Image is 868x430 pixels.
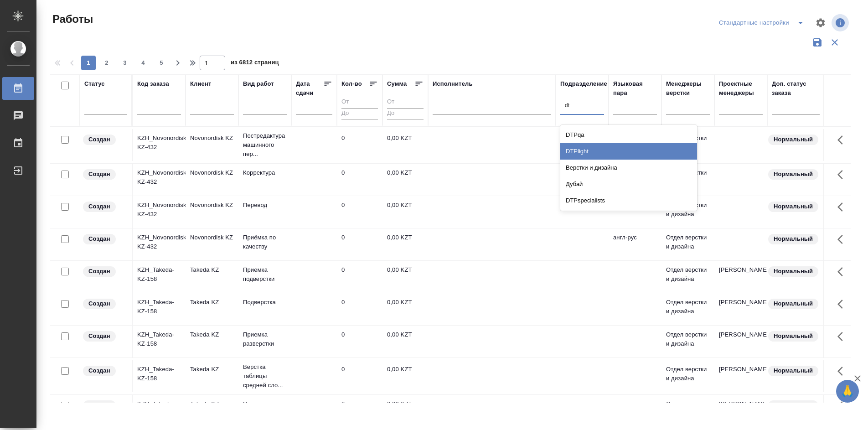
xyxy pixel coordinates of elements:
button: Сбросить фильтры [826,34,843,51]
p: Отдел верстки и дизайна [666,233,710,251]
p: Novonordisk KZ [190,201,234,210]
div: Кол-во [341,79,362,88]
div: DTPqa [560,127,697,143]
td: 0,00 KZT [382,326,428,357]
p: Отдел верстки и дизайна [666,330,710,348]
td: 0 [337,196,382,228]
td: [PERSON_NAME] [714,261,767,293]
td: 0 [337,326,382,357]
td: 0,00 KZT [382,293,428,325]
button: Здесь прячутся важные кнопки [832,196,854,218]
div: KZH_Novonordisk-KZ-432 [137,201,181,219]
button: Здесь прячутся важные кнопки [832,326,854,347]
p: Создан [88,332,110,341]
td: 0,00 KZT [382,228,428,260]
div: Доп. статус заказа [772,79,820,98]
p: Отдел верстки и дизайна [666,265,710,284]
td: 0,00 KZT [382,164,428,196]
p: Нормальный [774,267,813,276]
td: 0,00 KZT [382,196,428,228]
p: Отдел верстки и дизайна [666,399,710,418]
button: Здесь прячутся важные кнопки [832,293,854,315]
div: split button [717,16,810,30]
td: 0 [337,293,382,325]
button: Сохранить фильтры [809,34,826,51]
p: Takeda KZ [190,265,234,275]
p: Приемка разверстки [243,330,287,348]
button: Здесь прячутся важные кнопки [832,261,854,283]
td: англ-рус [609,196,661,228]
div: Исполнитель [433,79,473,88]
p: Novonordisk KZ [190,168,234,177]
td: [PERSON_NAME] [714,395,767,427]
p: Подверстка [243,298,287,307]
div: KZH_Takeda-KZ-158 [137,330,181,348]
p: Постредактура машинного пер... [243,131,287,159]
td: 0 [337,129,382,161]
p: Приемка подверстки [243,265,287,284]
td: 0,00 KZT [382,261,428,293]
td: [PERSON_NAME] [714,326,767,357]
p: Novonordisk KZ [190,233,234,242]
p: Создан [88,202,110,211]
p: Takeda KZ [190,298,234,307]
div: Верстки и дизайна [560,160,697,176]
span: Настроить таблицу [810,12,832,34]
div: DTPlight [560,143,697,160]
div: Клиент [190,79,211,88]
td: 0,00 KZT [382,129,428,161]
p: Takeda KZ [190,365,234,374]
p: Нормальный [774,299,813,308]
div: KZH_Novonordisk-KZ-432 [137,168,181,187]
td: 0 [337,164,382,196]
div: Заказ еще не согласован с клиентом, искать исполнителей рано [82,168,127,181]
p: Создан [88,234,110,243]
div: Заказ еще не согласован с клиентом, искать исполнителей рано [82,233,127,245]
div: Заказ еще не согласован с клиентом, искать исполнителей рано [82,298,127,310]
p: Нормальный [774,135,813,144]
div: Заказ еще не согласован с клиентом, искать исполнителей рано [82,201,127,213]
p: Подверстка [243,399,287,409]
div: Дубай [560,176,697,192]
div: Проектные менеджеры [719,79,763,98]
button: 5 [154,56,169,70]
td: англ-рус [609,228,661,260]
div: Заказ еще не согласован с клиентом, искать исполнителей рано [82,265,127,278]
button: Здесь прячутся важные кнопки [832,360,854,382]
div: Языковая пара [613,79,657,98]
p: Отдел верстки и дизайна [666,365,710,383]
p: Приёмка по качеству [243,233,287,251]
p: Перевод [243,201,287,210]
div: KZH_Takeda-KZ-158 [137,265,181,284]
p: Нормальный [774,170,813,179]
td: 0 [337,395,382,427]
td: 0 [337,360,382,392]
div: KZH_Takeda-KZ-158 [137,298,181,316]
div: Статус [84,79,105,88]
button: Здесь прячутся важные кнопки [832,228,854,250]
p: Создан [88,366,110,375]
td: 0 [337,261,382,293]
div: Заказ еще не согласован с клиентом, искать исполнителей рано [82,134,127,146]
button: Здесь прячутся важные кнопки [832,129,854,151]
span: Работы [50,12,93,26]
div: KZH_Takeda-KZ-158 [137,365,181,383]
div: Вид работ [243,79,274,88]
div: Сумма [387,79,407,88]
p: Takeda KZ [190,399,234,409]
p: Нормальный [774,401,813,410]
p: Нормальный [774,332,813,341]
div: KZH_Novonordisk-KZ-432 [137,233,181,251]
p: Корректура [243,168,287,177]
p: Верстка таблицы средней сло... [243,363,287,390]
button: 3 [118,56,132,70]
div: Код заказа [137,79,169,88]
td: 0,00 KZT [382,395,428,427]
input: От [341,97,378,108]
span: 5 [154,58,169,67]
td: [PERSON_NAME] [714,360,767,392]
div: DTPspecialists [560,192,697,209]
td: 0,00 KZT [382,360,428,392]
p: Создан [88,170,110,179]
div: Подразделение [560,79,607,88]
